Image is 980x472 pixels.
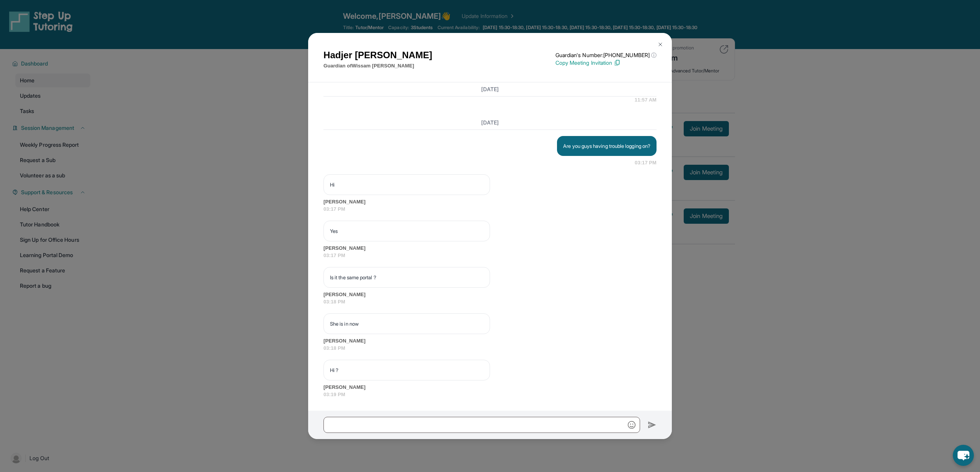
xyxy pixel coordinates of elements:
p: Guardian's Number: [PHONE_NUMBER] [555,51,657,59]
span: ⓘ [651,51,657,59]
span: 03:17 PM [635,159,657,167]
p: Is it the same portal ? [330,274,483,281]
span: [PERSON_NAME] [323,291,657,298]
img: Close Icon [657,41,663,48]
span: [PERSON_NAME] [323,383,657,391]
img: Copy Icon [614,59,621,66]
p: She is in now [330,320,483,328]
h1: Hadjer [PERSON_NAME] [323,48,432,62]
button: chat-button [953,445,974,466]
span: 03:17 PM [323,205,657,213]
p: Yes [330,227,483,235]
span: [PERSON_NAME] [323,198,657,206]
span: [PERSON_NAME] [323,244,657,252]
h3: [DATE] [323,119,657,126]
h3: [DATE] [323,85,657,93]
span: 11:57 AM [635,96,657,104]
span: 03:17 PM [323,252,657,259]
span: 03:19 PM [323,391,657,398]
p: Hi [330,181,483,188]
p: Guardian of Wissam [PERSON_NAME] [323,62,432,70]
img: Emoji [628,421,635,429]
span: 03:18 PM [323,298,657,306]
p: Copy Meeting Invitation [555,59,657,67]
p: Hi ? [330,366,483,374]
span: 03:18 PM [323,344,657,352]
span: [PERSON_NAME] [323,337,657,345]
p: Are you guys having trouble logging on? [563,142,650,150]
img: Send icon [648,420,657,429]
